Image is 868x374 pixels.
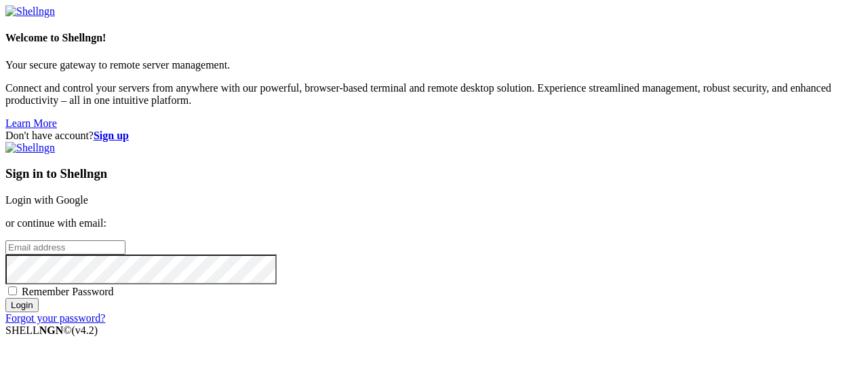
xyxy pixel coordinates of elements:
[5,324,98,336] span: SHELL ©
[5,298,39,312] input: Login
[5,59,863,71] p: Your secure gateway to remote server management.
[72,324,98,336] span: 4.2.0
[5,194,88,206] a: Login with Google
[5,82,863,107] p: Connect and control your servers from anywhere with our powerful, browser-based terminal and remo...
[5,142,55,154] img: Shellngn
[5,32,863,44] h4: Welcome to Shellngn!
[5,117,57,129] a: Learn More
[5,312,105,324] a: Forgot your password?
[39,324,64,336] b: NGN
[94,130,129,141] a: Sign up
[8,286,17,295] input: Remember Password
[5,217,863,229] p: or continue with email:
[5,166,863,181] h3: Sign in to Shellngn
[5,5,55,18] img: Shellngn
[5,130,863,142] div: Don't have account?
[5,240,125,255] input: Email address
[22,286,114,297] span: Remember Password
